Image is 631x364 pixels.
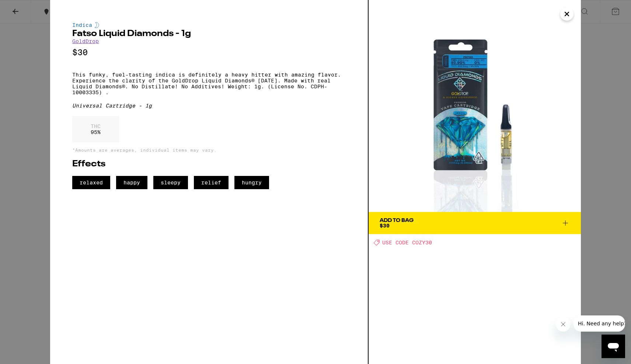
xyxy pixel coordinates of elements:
a: GoldDrop [72,38,99,44]
span: USE CODE COZY30 [382,240,432,245]
div: Add To Bag [380,218,414,223]
button: Close [560,7,574,21]
iframe: Button to launch messaging window [602,335,625,358]
span: happy [116,176,147,189]
span: relaxed [72,176,110,189]
p: This funky, fuel-tasting indica is definitely a heavy hitter with amazing flavor. Experience the ... [72,72,346,95]
span: hungry [234,176,269,189]
p: THC [91,123,101,129]
div: 95 % [72,116,119,142]
p: *Amounts are averages, individual items may vary. [72,148,346,152]
div: Universal Cartridge - 1g [72,103,346,109]
span: Hi. Need any help? [4,5,53,11]
img: indicaColor.svg [95,22,99,28]
div: Indica [72,22,346,28]
button: Add To Bag$30 [369,212,581,234]
iframe: Message from company [574,315,625,332]
span: $30 [380,223,390,229]
p: $30 [72,48,346,57]
span: sleepy [153,176,188,189]
h2: Fatso Liquid Diamonds - 1g [72,29,346,38]
span: relief [194,176,229,189]
iframe: Close message [556,317,571,332]
h2: Effects [72,160,346,169]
